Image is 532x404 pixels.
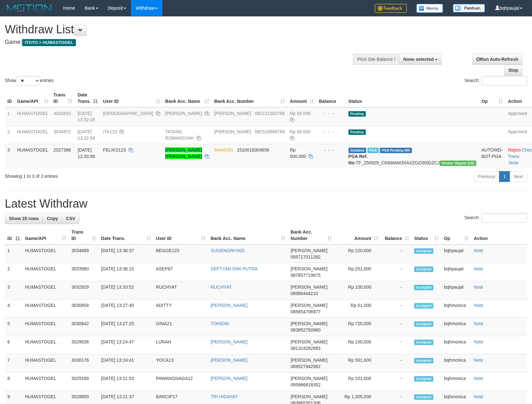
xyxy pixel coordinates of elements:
[153,226,208,244] th: User ID: activate to sort column ascending
[416,4,443,13] img: Button%20Memo.svg
[334,300,381,318] td: Rp 51,000
[100,89,162,107] th: User ID: activate to sort column ascending
[414,321,433,327] span: Accepted
[16,76,40,86] select: Showentries
[348,154,368,165] b: PGA Ref. No:
[22,226,69,244] th: Game/API: activate to sort column ascending
[291,376,327,381] span: [PERSON_NAME]
[348,111,366,117] span: Pending
[211,339,248,344] a: [PERSON_NAME]
[471,226,527,244] th: Action
[22,318,69,336] td: HUMASTOGEL
[414,285,433,290] span: Accepted
[381,281,412,300] td: -
[291,254,320,260] span: Copy 085717011282 to clipboard
[441,263,471,281] td: bqhpaujal
[453,4,485,12] img: panduan.png
[66,216,75,221] span: CSV
[291,364,320,369] span: Copy 089527942582 to clipboard
[237,147,269,153] span: Copy 1510018304656 to clipboard
[319,128,343,135] div: - - -
[334,354,381,373] td: Rp 501,000
[99,373,153,391] td: [DATE] 13:21:53
[69,354,99,373] td: 3030176
[22,244,69,263] td: HUMASTOGEL
[414,358,433,363] span: Accepted
[474,171,499,182] a: Previous
[9,216,39,221] span: Show 25 rows
[291,248,327,253] span: [PERSON_NAME]
[440,161,477,166] span: Vendor URL: https://dashboard.q2checkout.com/secure
[464,76,527,86] label: Search:
[291,339,327,344] span: [PERSON_NAME]
[5,373,22,391] td: 8
[441,244,471,263] td: bqhpaujal
[5,144,14,169] td: 3
[482,76,527,86] input: Search:
[153,300,208,318] td: ADITTY
[22,39,76,46] span: ITOTO > HUMASTOGEL
[441,226,471,244] th: Op: activate to sort column ascending
[474,339,483,344] a: Note
[346,89,479,107] th: Status
[69,373,99,391] td: 3029169
[214,129,251,134] span: [PERSON_NAME]
[53,111,71,116] span: 3034810
[316,89,346,107] th: Balance
[153,281,208,300] td: RUCHYAT
[287,89,316,107] th: Amount: activate to sort column ascending
[334,373,381,391] td: Rp 201,000
[153,336,208,354] td: LURAH
[99,354,153,373] td: [DATE] 13:24:41
[319,147,343,153] div: - - -
[291,291,318,296] span: Copy 08986444210 to clipboard
[441,318,471,336] td: bqhmonica
[346,144,479,169] td: TF_250929_CK6WAM3XAXZGO30IDZCJ
[14,144,51,169] td: HUMASTOGEL
[99,226,153,244] th: Date Trans.: activate to sort column ascending
[99,336,153,354] td: [DATE] 13:24:47
[78,129,95,141] span: [DATE] 13:32:58
[479,144,505,169] td: AUTOWD-BOT-PGA
[290,129,311,134] span: Rp 80.000
[5,281,22,300] td: 3
[5,213,43,224] a: Show 25 rows
[381,226,412,244] th: Balance: activate to sort column ascending
[381,263,412,281] td: -
[5,107,14,126] td: 1
[291,273,320,278] span: Copy 087857719675 to clipboard
[381,336,412,354] td: -
[474,321,483,326] a: Note
[153,318,208,336] td: GINA21
[163,89,212,107] th: Bank Acc. Name: activate to sort column ascending
[5,263,22,281] td: 2
[5,336,22,354] td: 6
[441,281,471,300] td: bqhpaujal
[69,263,99,281] td: 3033960
[165,129,194,141] a: TATANG ROMANSYAH
[291,382,320,387] span: Copy 085866818352 to clipboard
[153,263,208,281] td: ASEP87
[441,300,471,318] td: bqhmonica
[69,318,99,336] td: 3030642
[208,226,288,244] th: Bank Acc. Name: activate to sort column ascending
[211,394,238,399] a: TRI HIDAYAT
[474,376,483,381] a: Note
[255,129,285,134] span: Copy 082318686789 to clipboard
[381,300,412,318] td: -
[509,160,519,165] a: Note
[474,394,483,399] a: Note
[51,89,75,107] th: Trans ID: activate to sort column ascending
[290,111,311,116] span: Rp 50.000
[375,4,407,13] img: Feedback.jpg
[99,244,153,263] td: [DATE] 13:36:37
[348,148,366,153] span: Grabbed
[472,54,522,65] a: Run Auto-Refresh
[22,336,69,354] td: HUMASTOGEL
[334,226,381,244] th: Amount: activate to sort column ascending
[353,54,399,65] div: PGA Site Balance /
[381,373,412,391] td: -
[5,76,53,86] label: Show entries
[14,89,51,107] th: Game/API: activate to sort column ascending
[22,300,69,318] td: HUMASTOGEL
